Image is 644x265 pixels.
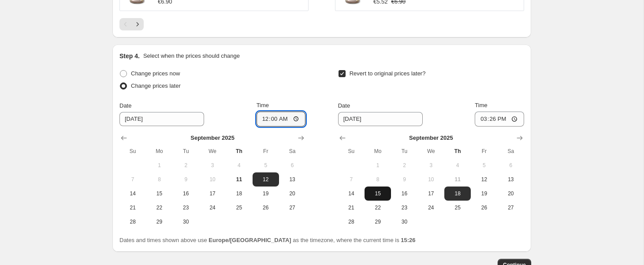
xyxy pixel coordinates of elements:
span: 18 [229,190,249,197]
button: Monday September 15 2025 [146,187,172,201]
span: 26 [256,204,275,211]
span: Tu [176,148,196,155]
th: Saturday [498,144,524,158]
span: 13 [283,176,302,183]
button: Monday September 22 2025 [365,201,391,215]
span: Su [123,148,142,155]
span: 14 [342,190,361,197]
button: Friday September 26 2025 [253,201,279,215]
th: Friday [471,144,497,158]
span: 2 [395,162,414,169]
span: 27 [283,204,302,211]
button: Saturday September 20 2025 [498,187,524,201]
span: 24 [421,204,441,211]
span: 16 [176,190,196,197]
th: Sunday [338,144,365,158]
span: 10 [421,176,441,183]
button: Wednesday September 17 2025 [199,187,226,201]
button: Wednesday September 3 2025 [418,158,444,172]
button: Thursday September 25 2025 [226,201,252,215]
button: Saturday September 27 2025 [279,201,305,215]
button: Friday September 12 2025 [253,172,279,187]
span: 25 [448,204,467,211]
span: 6 [283,162,302,169]
button: Tuesday September 2 2025 [391,158,417,172]
th: Wednesday [418,144,444,158]
button: Tuesday September 16 2025 [173,187,199,201]
span: 23 [176,204,196,211]
span: 12 [256,176,275,183]
button: Today Thursday September 11 2025 [226,172,252,187]
span: Mo [368,148,387,155]
button: Show previous month, August 2025 [336,132,349,144]
th: Thursday [226,144,252,158]
button: Wednesday September 24 2025 [418,201,444,215]
button: Friday September 12 2025 [471,172,497,187]
button: Tuesday September 9 2025 [173,172,199,187]
span: Fr [256,148,275,155]
span: 14 [123,190,142,197]
span: Date [119,102,131,109]
span: 26 [474,204,494,211]
span: 1 [368,162,387,169]
span: Change prices now [131,70,180,77]
button: Sunday September 14 2025 [338,187,365,201]
th: Tuesday [391,144,417,158]
p: Select when the prices should change [143,52,240,60]
button: Monday September 22 2025 [146,201,172,215]
b: 15:26 [401,237,415,243]
th: Monday [365,144,391,158]
button: Saturday September 6 2025 [498,158,524,172]
th: Sunday [119,144,146,158]
span: 11 [448,176,467,183]
th: Saturday [279,144,305,158]
button: Tuesday September 30 2025 [173,215,199,229]
button: Thursday September 18 2025 [226,187,252,201]
button: Wednesday September 24 2025 [199,201,226,215]
span: 3 [203,162,222,169]
span: 8 [149,176,169,183]
span: 11 [229,176,249,183]
span: Dates and times shown above use as the timezone, where the current time is [119,237,416,243]
button: Wednesday September 3 2025 [199,158,226,172]
span: 7 [123,176,142,183]
button: Saturday September 6 2025 [279,158,305,172]
button: Wednesday September 17 2025 [418,187,444,201]
button: Monday September 15 2025 [365,187,391,201]
button: Sunday September 28 2025 [338,215,365,229]
button: Tuesday September 9 2025 [391,172,417,187]
span: 25 [229,204,249,211]
button: Today Thursday September 11 2025 [444,172,471,187]
button: Monday September 8 2025 [146,172,172,187]
span: We [421,148,441,155]
span: 19 [256,190,275,197]
button: Friday September 26 2025 [471,201,497,215]
nav: Pagination [119,18,144,30]
span: Fr [474,148,494,155]
span: 28 [342,218,361,225]
span: 6 [501,162,521,169]
button: Saturday September 13 2025 [279,172,305,187]
button: Sunday September 7 2025 [119,172,146,187]
span: Change prices later [131,82,181,89]
span: 30 [395,218,414,225]
span: 17 [203,190,222,197]
input: 12:00 [475,112,524,127]
button: Monday September 8 2025 [365,172,391,187]
span: Time [475,102,487,108]
button: Friday September 5 2025 [253,158,279,172]
button: Tuesday September 23 2025 [173,201,199,215]
span: 18 [448,190,467,197]
button: Show previous month, August 2025 [118,132,130,144]
th: Wednesday [199,144,226,158]
span: Tu [395,148,414,155]
th: Monday [146,144,172,158]
span: 16 [395,190,414,197]
span: 4 [229,162,249,169]
span: Th [229,148,249,155]
th: Tuesday [173,144,199,158]
button: Thursday September 4 2025 [444,158,471,172]
button: Show next month, October 2025 [295,132,307,144]
span: 15 [368,190,387,197]
button: Saturday September 20 2025 [279,187,305,201]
